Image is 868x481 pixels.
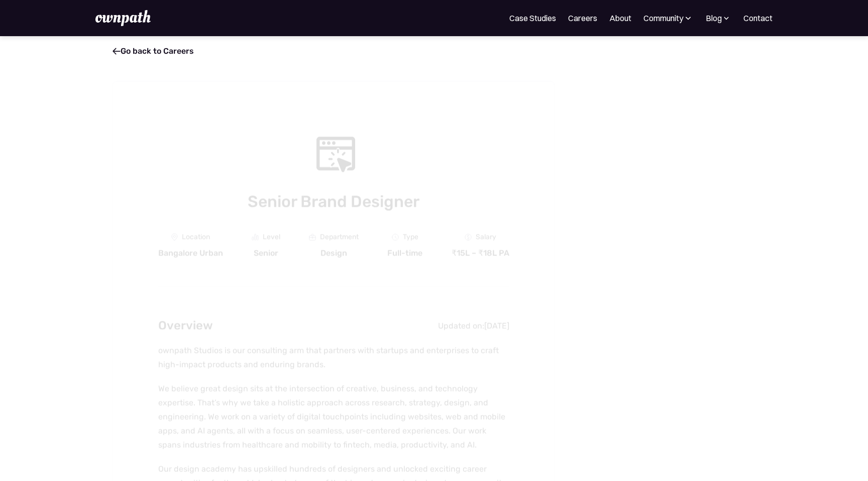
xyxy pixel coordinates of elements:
[484,321,509,331] div: [DATE]
[113,46,121,56] span: 
[320,233,359,241] div: Department
[263,233,280,241] div: Level
[158,248,223,258] div: Bangalore Urban
[568,12,597,24] a: Careers
[643,12,693,24] div: Community
[392,233,399,240] img: Clock Icon - Job Board X Webflow Template
[509,12,556,24] a: Case Studies
[320,248,347,258] div: Design
[158,316,213,335] h2: Overview
[438,321,484,331] div: Updated on:
[158,382,509,452] p: We believe great design sits at the intersection of creative, business, and technology expertise....
[403,233,418,241] div: Type
[476,233,496,241] div: Salary
[705,12,731,24] div: Blog
[158,343,509,372] p: ownpath Studios is our consulting arm that partners with startups and enterprises to craft high-i...
[171,233,178,241] img: Location Icon - Job Board X Webflow Template
[609,12,631,24] a: About
[452,248,509,258] div: ₹15L – ₹18L PA
[254,248,278,258] div: Senior
[158,190,509,213] h1: Senior Brand Designer
[387,248,422,258] div: Full-time
[182,233,210,241] div: Location
[309,234,316,240] img: Portfolio Icon - Job Board X Webflow Template
[743,12,773,24] a: Contact
[643,12,683,24] div: Community
[465,233,472,240] img: Money Icon - Job Board X Webflow Template
[706,12,722,24] div: Blog
[252,233,259,240] img: Graph Icon - Job Board X Webflow Template
[113,46,194,56] a: Go back to Careers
